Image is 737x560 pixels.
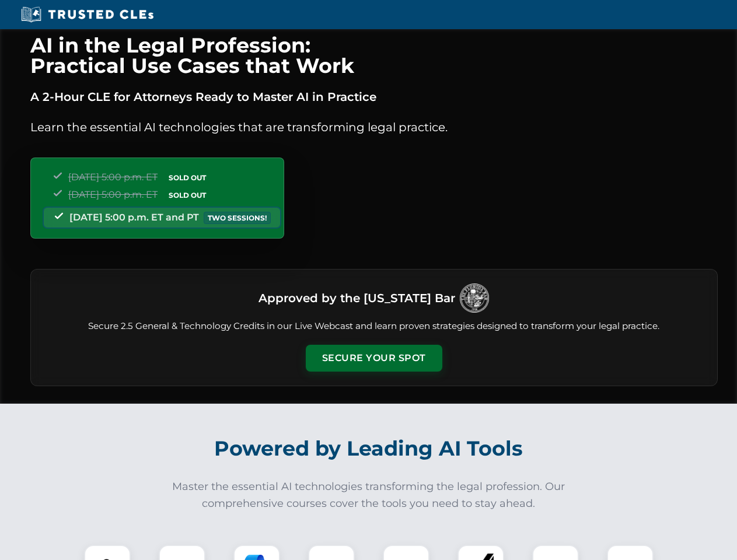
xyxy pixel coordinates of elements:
p: Secure 2.5 General & Technology Credits in our Live Webcast and learn proven strategies designed ... [45,320,703,333]
h3: Approved by the [US_STATE] Bar [259,288,455,309]
span: SOLD OUT [165,189,210,201]
h1: AI in the Legal Profession: Practical Use Cases that Work [30,35,718,76]
h2: Powered by Leading AI Tools [46,428,692,469]
img: Trusted CLEs [18,6,157,23]
span: [DATE] 5:00 p.m. ET [68,171,158,183]
span: [DATE] 5:00 p.m. ET [68,189,158,200]
img: Logo [460,283,489,313]
p: A 2-Hour CLE for Attorneys Ready to Master AI in Practice [30,87,718,106]
p: Learn the essential AI technologies that are transforming legal practice. [30,118,718,136]
p: Master the essential AI technologies transforming the legal profession. Our comprehensive courses... [165,478,573,512]
button: Secure Your Spot [306,345,442,372]
span: SOLD OUT [165,171,210,184]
